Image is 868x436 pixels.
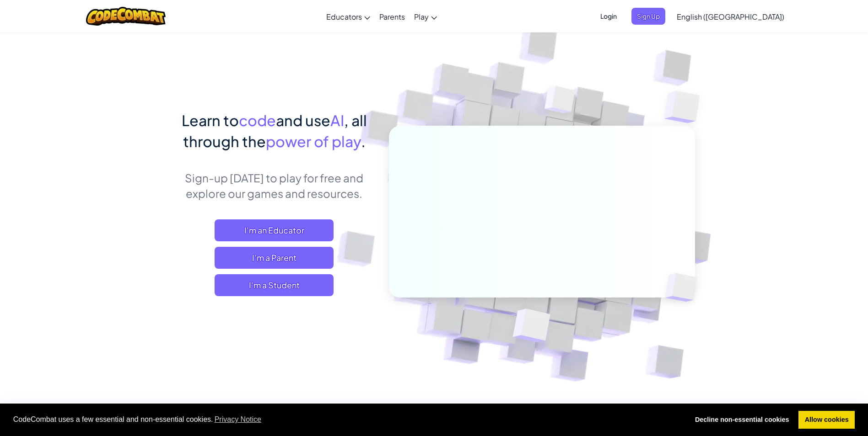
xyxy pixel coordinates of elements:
[322,4,375,29] a: Educators
[213,413,263,426] a: learn more about cookies
[631,8,665,25] button: Sign Up
[266,132,361,150] span: power of play
[326,12,362,21] span: Educators
[276,111,330,129] span: and use
[239,111,276,129] span: code
[798,411,855,429] a: allow cookies
[375,4,410,29] a: Parents
[330,111,344,129] span: AI
[650,254,718,321] img: Overlap cubes
[414,12,429,21] span: Play
[215,219,334,241] a: I'm an Educator
[677,12,784,21] span: English ([GEOGRAPHIC_DATA])
[182,111,239,129] span: Learn to
[86,7,166,26] img: CodeCombat logo
[13,413,682,426] span: CodeCombat uses a few essential and non-essential cookies.
[215,274,334,296] button: I'm a Student
[689,411,795,429] a: deny cookies
[490,289,572,365] img: Overlap cubes
[173,170,375,201] p: Sign-up [DATE] to play for free and explore our games and resources.
[672,4,789,29] a: English ([GEOGRAPHIC_DATA])
[361,132,366,150] span: .
[595,8,622,25] button: Login
[646,69,725,146] img: Overlap cubes
[527,68,593,136] img: Overlap cubes
[410,4,442,29] a: Play
[215,247,334,269] a: I'm a Parent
